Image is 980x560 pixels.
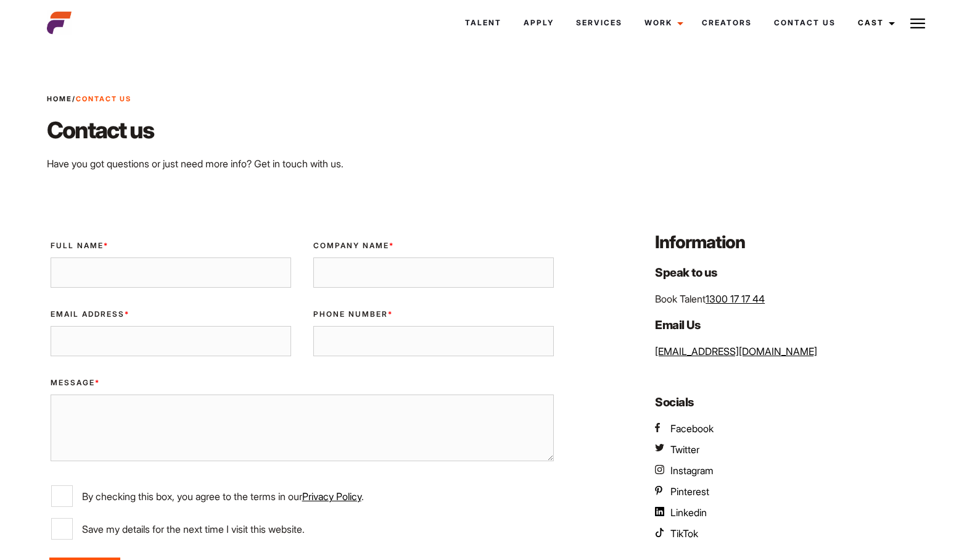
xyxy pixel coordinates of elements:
span: / [47,94,131,104]
a: AEFM Instagram [655,463,714,478]
a: Creators [691,6,763,40]
label: Message [51,377,554,388]
input: Save my details for the next time I visit this website. [51,518,73,540]
h2: Contact us [47,114,708,146]
span: Instagram [670,464,714,477]
label: Full Name [51,240,291,251]
a: Contact Us [763,6,847,40]
p: Book Talent [655,291,933,306]
label: Phone Number [313,309,554,320]
a: Services [565,6,633,40]
a: AEFM Pinterest [655,484,709,499]
a: Privacy Policy [302,490,361,503]
a: Cast [847,6,902,40]
span: Pinterest [670,485,709,498]
label: Email Address [51,309,291,320]
a: AEFM TikTok [655,526,698,541]
strong: Contact Us [76,94,131,103]
a: Talent [454,6,513,40]
a: AEFM Linkedin [655,505,707,520]
h4: Email Us [655,316,933,334]
a: AEFM Twitter [655,442,699,457]
a: Home [47,94,72,103]
h4: Speak to us [655,264,933,282]
input: By checking this box, you agree to the terms in ourPrivacy Policy. [51,485,73,507]
a: 1300 17 17 44 [706,293,765,305]
span: Linkedin [670,506,707,519]
label: Company Name [313,240,554,251]
span: Facebook [670,422,714,435]
img: Burger icon [910,16,925,31]
label: By checking this box, you agree to the terms in our . [51,485,554,507]
a: AEFM Facebook [655,421,714,436]
a: Work [633,6,691,40]
label: Save my details for the next time I visit this website. [51,518,554,540]
span: Twitter [670,443,699,456]
span: TikTok [670,527,698,540]
a: Apply [513,6,565,40]
a: [EMAIL_ADDRESS][DOMAIN_NAME] [655,345,817,357]
h4: Socials [655,393,933,411]
h3: Information [655,230,933,254]
p: Have you got questions or just need more info? Get in touch with us. [47,156,708,171]
img: cropped-aefm-brand-fav-22-square.png [47,10,72,35]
